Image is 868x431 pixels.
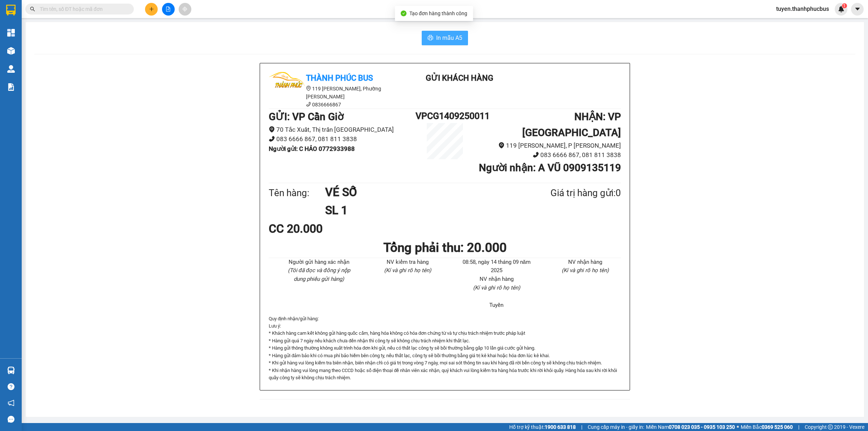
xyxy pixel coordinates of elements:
button: aim [179,3,191,16]
img: warehouse-icon [7,65,15,73]
div: Tên hàng: [269,186,325,200]
b: Người gửi : C HẢO 0772933988 [269,145,355,152]
i: (Tôi đã đọc và đồng ý nộp dung phiếu gửi hàng) [288,267,350,282]
span: Miền Nam [646,423,735,431]
i: (Kí và ghi rõ họ tên) [562,267,609,274]
img: logo.jpg [269,72,305,108]
img: logo.jpg [9,9,45,45]
i: (Kí và ghi rõ họ tên) [384,267,431,274]
button: caret-down [851,3,864,16]
li: NV nhận hàng [461,275,532,284]
span: Hỗ trợ kỹ thuật: [509,423,576,431]
p: * Hàng gửi đảm bảo khi có mua phí bảo hiểm bên công ty, nếu thất lạc, công ty sẽ bồi thường bằng ... [269,352,621,359]
li: NV nhận hàng [550,258,621,267]
span: question-circle [8,383,14,390]
span: environment [306,86,311,91]
li: 119 [PERSON_NAME], P [PERSON_NAME] [474,141,621,151]
span: In mẫu A5 [436,33,462,42]
img: dashboard-icon [7,29,15,37]
button: plus [145,3,158,16]
span: notification [8,400,14,406]
img: warehouse-icon [7,367,15,374]
b: Thành Phúc Bus [306,73,373,83]
button: printerIn mẫu A5 [422,31,468,45]
h1: SL 1 [325,201,515,219]
strong: 0369 525 060 [762,424,793,430]
input: Tìm tên, số ĐT hoặc mã đơn [40,5,125,13]
b: GỬI : VP Cần Giờ [269,111,344,123]
span: Cung cấp máy in - giấy in: [588,423,644,431]
span: ⚪️ [737,426,739,428]
img: logo-vxr [6,5,16,16]
span: tuyen.thanhphucbus [770,4,835,13]
p: Lưu ý: [269,322,621,330]
li: 083 6666 867, 081 811 3838 [474,150,621,160]
p: * Khi gửi hàng vui lòng kiểm tra biên nhận, biên nhận chỉ có giá trị trong vòng 7 ngày, mọi sai s... [269,359,621,367]
span: phone [269,136,275,142]
li: NV kiểm tra hàng [372,258,444,267]
strong: 0708 023 035 - 0935 103 250 [669,424,735,430]
p: * Khách hàng cam kết không gửi hàng quốc cấm, hàng hóa không có hóa đơn chứng từ và tự chịu trách... [269,330,621,337]
span: check-circle [401,10,407,16]
h1: VÉ SỐ [325,183,515,201]
span: Tạo đơn hàng thành công [409,10,467,16]
span: phone [533,152,539,158]
span: | [798,423,799,431]
b: Người nhận : A VŨ 0909135119 [479,162,621,174]
img: warehouse-icon [7,47,15,55]
b: Gửi khách hàng [426,73,493,83]
span: | [581,423,582,431]
p: * Khi nhận hàng vui lòng mang theo CCCD hoặc số điện thoại để nhân viên xác nhận, quý khách vui l... [269,367,621,382]
b: Gửi khách hàng [44,10,72,45]
li: 119 [PERSON_NAME], Phường [PERSON_NAME] [269,85,399,101]
span: 1 [843,3,846,8]
b: Thành Phúc Bus [9,47,37,81]
span: copyright [828,424,833,430]
span: environment [269,126,275,132]
span: environment [498,142,505,148]
img: icon-new-feature [838,6,844,12]
i: (Kí và ghi rõ họ tên) [473,284,520,291]
span: printer [427,35,433,42]
button: file-add [162,3,175,16]
span: caret-down [854,6,861,12]
span: file-add [166,7,171,12]
li: 70 Tắc Xuất, Thị trấn [GEOGRAPHIC_DATA] [269,125,416,135]
div: Giá trị hàng gửi: 0 [515,186,621,200]
li: Người gửi hàng xác nhận [283,258,355,267]
span: aim [182,7,187,12]
p: * Hàng gửi quá 7 ngày nếu khách chưa đến nhận thì công ty sẽ không chịu trách nhiệm khi thất lạc. [269,337,621,345]
h1: VPCG1409250011 [416,109,474,123]
span: plus [149,7,154,12]
b: NHẬN : VP [GEOGRAPHIC_DATA] [522,111,621,139]
span: phone [306,102,311,107]
li: Tuyền [461,301,532,310]
div: Quy định nhận/gửi hàng : [269,315,621,382]
div: CC 20.000 [269,220,385,238]
h1: Tổng phải thu: 20.000 [269,238,621,258]
span: search [30,7,35,12]
span: Miền Bắc [741,423,793,431]
li: 083 6666 867, 081 811 3838 [269,134,416,144]
li: 08:58, ngày 14 tháng 09 năm 2025 [461,258,532,275]
sup: 1 [842,3,847,8]
span: message [8,416,14,423]
li: 0836666867 [269,101,399,109]
img: solution-icon [7,83,15,91]
p: * Hàng gửi thông thường không xuất trình hóa đơn khi gửi, nếu có thất lạc công ty sẽ bồi thường b... [269,345,621,352]
strong: 1900 633 818 [545,424,576,430]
